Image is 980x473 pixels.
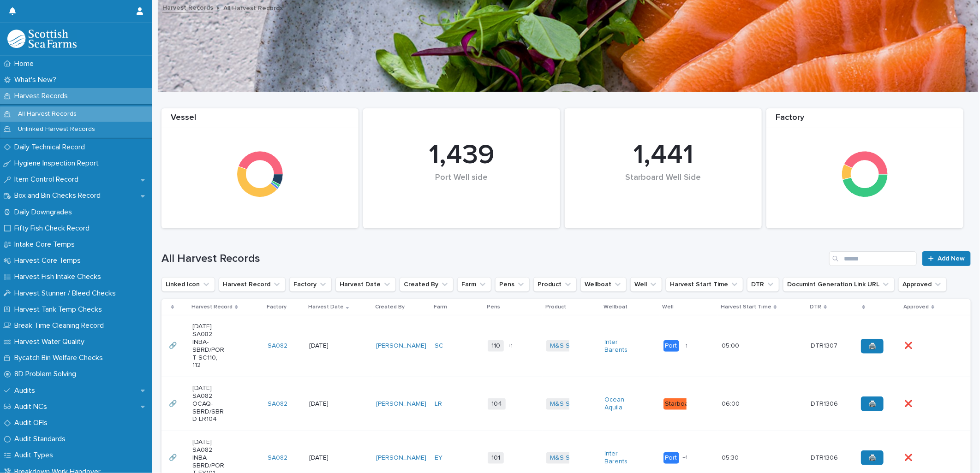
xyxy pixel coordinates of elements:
a: SA082 [268,454,287,462]
button: Pens [495,277,530,292]
button: DTR [747,277,779,292]
p: All Harvest Records [223,2,283,12]
p: Harvest Date [308,302,344,312]
p: 🔗 [169,340,179,350]
p: Intake Core Temps [11,240,82,249]
tr: 🔗🔗 [DATE] SA082 INBA-SBRD/PORT SC110, 112SA082 [DATE][PERSON_NAME] SC 110+1M&S Select Inter Baren... [161,315,971,377]
button: Factory [289,277,332,292]
a: 🖨️ [861,450,884,465]
p: Created By [376,302,405,312]
p: Farm [434,302,447,312]
p: [DATE] [309,454,342,462]
p: Item Control Record [11,175,86,184]
a: Inter Barents [605,338,638,354]
p: Audit OFIs [11,419,55,427]
p: 🔗 [169,452,179,462]
p: 05:00 [722,340,741,350]
p: DTR [810,302,822,312]
span: + 1 [683,343,688,349]
p: Audit Standards [11,435,73,443]
a: [PERSON_NAME] [376,400,427,408]
button: Wellboat [580,277,627,292]
p: [DATE] SA082 OCAQ-SBRD/SBRD LR104 [192,384,225,423]
p: Harvest Core Temps [11,256,88,265]
a: LR [435,400,442,408]
p: Harvest Stunner / Bleed Checks [11,289,123,298]
p: Daily Downgrades [11,208,79,217]
button: Farm [457,277,491,292]
p: Approved [904,302,929,312]
div: Vessel [161,113,359,128]
a: SA082 [268,400,287,408]
div: Starboard [663,398,697,410]
button: Harvest Date [335,277,396,292]
span: 🖨️ [868,455,876,461]
img: mMrefqRFQpe26GRNOUkG [7,30,77,48]
p: Audits [11,386,42,395]
p: Audit Types [11,451,60,460]
a: 🖨️ [861,396,884,411]
p: 🔗 [169,398,179,408]
p: Audit NCs [11,402,54,411]
p: DTR1306 [811,452,840,462]
a: Harvest Records [162,2,213,12]
span: 104 [488,398,506,410]
span: 110 [488,340,504,352]
p: [DATE] [309,342,342,350]
a: [PERSON_NAME] [376,342,427,350]
p: Break Time Cleaning Record [11,321,111,330]
h1: All Harvest Records [161,252,825,266]
p: Daily Technical Record [11,143,92,152]
span: Add New [938,255,965,262]
p: Harvest Water Quality [11,337,92,346]
p: [DATE] SA082 INBA-SBRD/PORT SC110, 112 [192,323,225,369]
p: Well [663,302,674,312]
div: Port [663,340,679,352]
button: Linked Icon [161,277,215,292]
p: Harvest Records [11,92,75,101]
p: 8D Problem Solving [11,370,84,378]
p: Wellboat [604,302,628,312]
a: M&S Select [550,400,585,408]
p: All Harvest Records [11,110,84,118]
button: Documint Generation Link URL [783,277,895,292]
a: Add New [922,251,971,266]
p: DTR1307 [811,340,840,350]
p: Unlinked Harvest Records [11,125,102,133]
a: M&S Select [550,342,585,350]
button: Product [533,277,577,292]
span: 🖨️ [868,343,876,349]
div: Port [663,452,679,464]
p: Harvest Start Time [721,302,771,312]
div: 1,441 [580,139,746,172]
div: Starboard Well Side [580,173,746,202]
p: Harvest Record [191,302,233,312]
span: 101 [488,452,504,464]
a: 🖨️ [861,339,884,354]
p: Hygiene Inspection Report [11,159,106,168]
p: Product [545,302,566,312]
button: Well [630,277,662,292]
a: Inter Barents [605,450,638,466]
a: SA082 [268,342,287,350]
p: Factory [267,302,287,312]
input: Search [829,251,917,266]
a: Ocean Aquila [605,396,638,412]
p: ❌ [905,398,914,408]
button: Approved [898,277,947,292]
span: + 1 [508,343,513,349]
p: 05:30 [722,452,741,462]
p: DTR1306 [811,398,840,408]
div: Port Well side [379,173,544,202]
div: 1,439 [379,139,544,172]
a: [PERSON_NAME] [376,454,427,462]
tr: 🔗🔗 [DATE] SA082 OCAQ-SBRD/SBRD LR104SA082 [DATE][PERSON_NAME] LR 104M&S Select Ocean Aquila Starb... [161,377,971,431]
p: ❌ [905,452,914,462]
p: [DATE] [309,400,342,408]
p: 06:00 [722,398,741,408]
span: + 1 [683,455,688,461]
p: Home [11,59,41,68]
p: ❌ [905,340,914,350]
p: Bycatch Bin Welfare Checks [11,354,110,362]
